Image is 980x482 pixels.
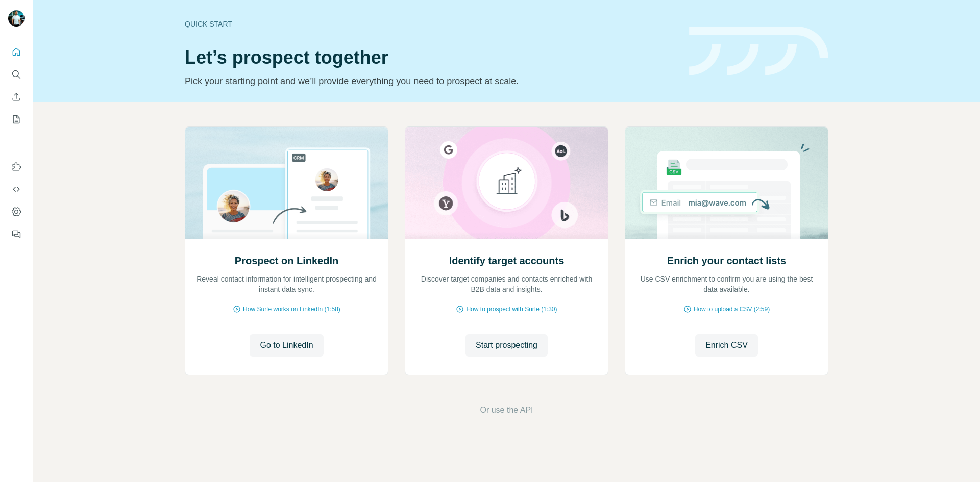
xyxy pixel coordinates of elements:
p: Discover target companies and contacts enriched with B2B data and insights. [415,274,598,294]
img: Avatar [8,10,24,27]
img: banner [689,27,828,76]
span: How Surfe works on LinkedIn (1:58) [243,305,340,314]
span: How to upload a CSV (2:59) [694,305,770,314]
button: Quick start [8,43,24,61]
button: Feedback [8,225,24,243]
span: Go to LinkedIn [260,339,313,351]
p: Use CSV enrichment to confirm you are using the best data available. [635,274,818,294]
button: Or use the API [480,404,533,416]
span: Enrich CSV [705,339,748,351]
h2: Identify target accounts [449,253,565,268]
h2: Enrich your contact lists [667,253,786,268]
button: Use Surfe API [8,180,24,198]
button: My lists [8,110,24,129]
button: Enrich CSV [8,88,24,106]
p: Pick your starting point and we’ll provide everything you need to prospect at scale. [185,74,677,88]
button: Search [8,65,24,84]
span: Start prospecting [476,339,537,351]
button: Go to LinkedIn [250,334,323,357]
button: Dashboard [8,202,24,221]
img: Enrich your contact lists [625,127,828,239]
div: Quick start [185,19,677,29]
p: Reveal contact information for intelligent prospecting and instant data sync. [195,274,378,294]
button: Enrich CSV [695,334,758,357]
h2: Prospect on LinkedIn [235,253,338,268]
img: Prospect on LinkedIn [185,127,388,239]
button: Start prospecting [465,334,548,357]
img: Identify target accounts [405,127,608,239]
button: Use Surfe on LinkedIn [8,158,24,176]
h1: Let’s prospect together [185,47,677,68]
span: How to prospect with Surfe (1:30) [466,305,557,314]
